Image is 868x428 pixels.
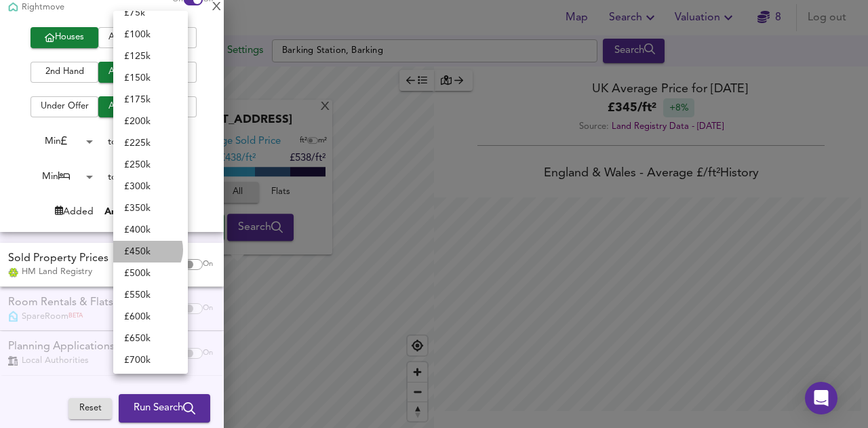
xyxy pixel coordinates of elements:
li: £ 100k [113,24,188,45]
li: £ 200k [113,111,188,132]
div: Open Intercom Messenger [805,382,837,414]
li: £ 600k [113,306,188,328]
li: £ 650k [113,328,188,349]
li: £ 750k [113,371,188,393]
li: £ 250k [113,154,188,176]
li: £ 175k [113,89,188,111]
li: £ 75k [113,2,188,24]
li: £ 500k [113,262,188,284]
li: £ 400k [113,219,188,241]
li: £ 125k [113,45,188,67]
li: £ 550k [113,284,188,306]
li: £ 450k [113,241,188,262]
li: £ 150k [113,67,188,89]
li: £ 225k [113,132,188,154]
li: £ 300k [113,176,188,197]
li: £ 700k [113,349,188,371]
li: £ 350k [113,197,188,219]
